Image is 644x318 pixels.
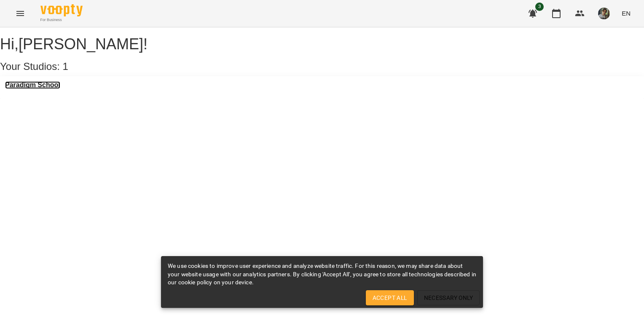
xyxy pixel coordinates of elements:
span: 1 [63,61,68,72]
button: EN [618,5,634,21]
img: Voopty Logo [40,4,83,16]
a: Paradigm School [5,81,60,89]
span: EN [622,9,631,18]
span: 3 [535,3,544,11]
img: d6c74e1006c1d6d819e5041804e48d76.jpg [598,8,610,19]
span: For Business [40,17,83,23]
button: Menu [10,3,30,24]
